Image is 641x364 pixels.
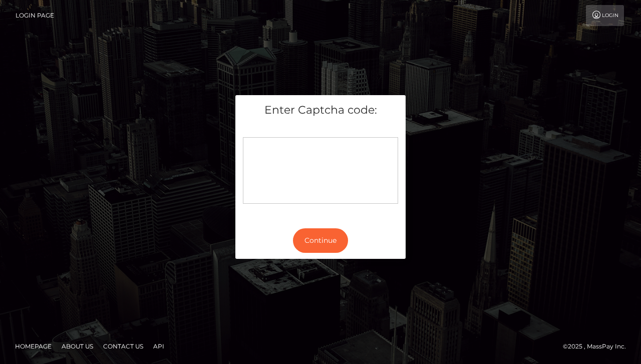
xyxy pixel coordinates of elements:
button: Continue [293,228,348,253]
div: © 2025 , MassPay Inc. [563,341,633,352]
div: Captcha widget loading... [243,137,398,204]
a: Contact Us [99,338,147,354]
a: API [149,338,168,354]
a: Login [586,5,624,26]
h5: Enter Captcha code: [243,103,398,118]
a: Login Page [16,5,54,26]
a: About Us [58,338,97,354]
a: Homepage [11,338,56,354]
